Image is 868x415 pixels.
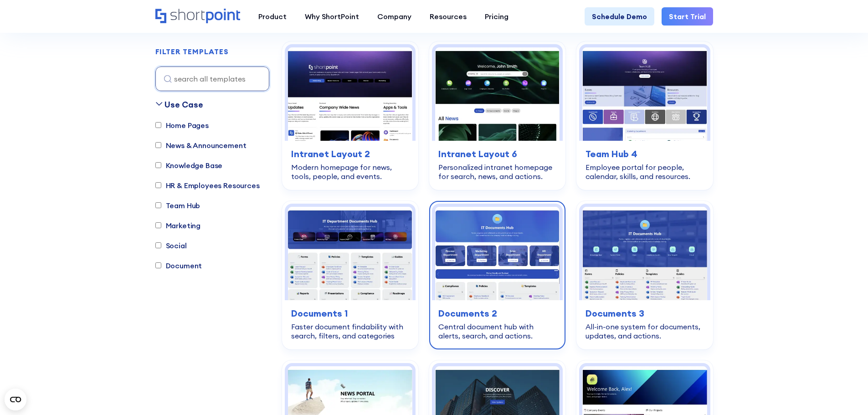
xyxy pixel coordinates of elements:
[155,220,201,231] label: Marketing
[438,147,556,161] h3: Intranet Layout 6
[438,322,556,340] div: Central document hub with alerts, search, and actions.
[421,7,476,26] a: Resources
[155,120,209,131] label: Home Pages
[291,307,409,320] h3: Documents 1
[429,201,565,349] a: Documents 2 – Document Management Template: Central document hub with alerts, search, and actions...
[704,309,868,415] iframe: Chat Widget
[282,41,418,190] a: Intranet Layout 2 – SharePoint Homepage Design: Modern homepage for news, tools, people, and even...
[155,203,161,209] input: Team Hub
[155,9,240,24] a: Home
[155,260,202,271] label: Document
[155,140,247,151] label: News & Announcement
[155,263,161,269] input: Document
[155,160,223,171] label: Knowledge Base
[305,11,359,22] div: Why ShortPoint
[586,307,704,320] h3: Documents 3
[291,163,409,181] div: Modern homepage for news, tools, people, and events.
[586,163,704,181] div: Employee portal for people, calendar, skills, and resources.
[662,7,713,26] a: Start Trial
[586,147,704,161] h3: Team Hub 4
[155,180,260,191] label: HR & Employees Resources
[155,67,269,91] input: search all templates
[368,7,421,26] a: Company
[155,243,161,249] input: Social
[155,200,200,211] label: Team Hub
[282,201,418,349] a: Documents 1 – SharePoint Document Library Template: Faster document findability with search, filt...
[155,48,229,56] div: FILTER TEMPLATES
[586,322,704,340] div: All-in-one system for documents, updates, and actions.
[155,240,187,251] label: Social
[258,11,287,22] div: Product
[582,47,707,141] img: Team Hub 4 – SharePoint Employee Portal Template: Employee portal for people, calendar, skills, a...
[291,322,409,340] div: Faster document findability with search, filters, and categories
[296,7,368,26] a: Why ShortPoint
[576,201,713,349] a: Documents 3 – Document Management System Template: All-in-one system for documents, updates, and ...
[585,7,654,26] a: Schedule Demo
[288,207,412,300] img: Documents 1 – SharePoint Document Library Template: Faster document findability with search, filt...
[582,207,707,300] img: Documents 3 – Document Management System Template: All-in-one system for documents, updates, and ...
[249,7,296,26] a: Product
[155,183,161,189] input: HR & Employees Resources
[430,11,467,22] div: Resources
[155,143,161,149] input: News & Announcement
[288,47,412,141] img: Intranet Layout 2 – SharePoint Homepage Design: Modern homepage for news, tools, people, and events.
[476,7,518,26] a: Pricing
[485,11,508,22] div: Pricing
[435,47,560,141] img: Intranet Layout 6 – SharePoint Homepage Design: Personalized intranet homepage for search, news, ...
[377,11,411,22] div: Company
[435,207,560,300] img: Documents 2 – Document Management Template: Central document hub with alerts, search, and actions.
[438,307,556,320] h3: Documents 2
[576,41,713,190] a: Team Hub 4 – SharePoint Employee Portal Template: Employee portal for people, calendar, skills, a...
[155,223,161,229] input: Marketing
[438,163,556,181] div: Personalized intranet homepage for search, news, and actions.
[429,41,565,190] a: Intranet Layout 6 – SharePoint Homepage Design: Personalized intranet homepage for search, news, ...
[155,163,161,169] input: Knowledge Base
[5,389,26,410] button: Open CMP widget
[291,147,409,161] h3: Intranet Layout 2
[155,123,161,128] input: Home Pages
[164,98,203,111] div: Use Case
